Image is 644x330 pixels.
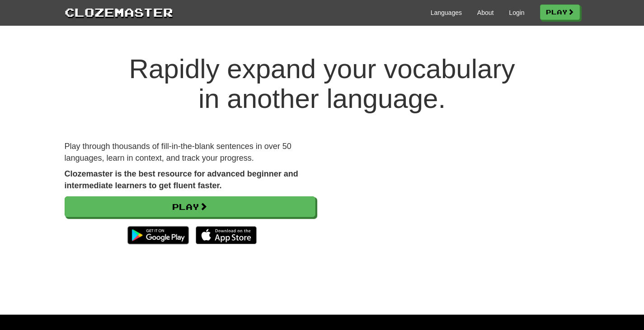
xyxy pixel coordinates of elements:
img: Download_on_the_App_Store_Badge_US-UK_135x40-25178aeef6eb6b83b96f5f2d004eda3bffbb37122de64afbaef7... [196,226,257,244]
strong: Clozemaster is the best resource for advanced beginner and intermediate learners to get fluent fa... [65,169,298,190]
a: Login [509,8,524,17]
a: Play [540,5,580,20]
a: Play [65,196,315,217]
a: Languages [431,8,462,17]
a: Clozemaster [65,4,173,20]
img: Get it on Google Play [123,222,193,249]
a: About [477,8,494,17]
p: Play through thousands of fill-in-the-blank sentences in over 50 languages, learn in context, and... [65,141,315,164]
